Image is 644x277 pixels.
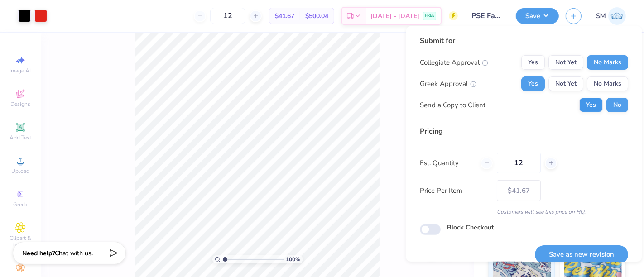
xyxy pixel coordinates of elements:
[10,100,30,108] span: Designs
[596,7,626,25] a: SM
[447,223,494,232] label: Block Checkout
[548,55,583,70] button: Not Yet
[420,208,628,216] div: Customers will see this price on HQ.
[420,35,628,46] div: Submit for
[11,167,29,175] span: Upload
[596,11,606,21] span: SM
[535,245,628,264] button: Save as new revision
[275,11,294,21] span: $41.67
[22,249,55,258] strong: Need help?
[286,255,301,263] span: 100 %
[420,100,485,110] div: Send a Copy to Client
[210,8,245,24] input: – –
[497,153,541,173] input: – –
[587,76,628,91] button: No Marks
[465,7,509,25] input: Untitled Design
[587,55,628,70] button: No Marks
[14,201,28,208] span: Greek
[420,186,490,196] label: Price Per Item
[5,234,36,249] span: Clipart & logos
[420,126,628,137] div: Pricing
[521,76,545,91] button: Yes
[10,134,31,141] span: Add Text
[370,11,419,21] span: [DATE] - [DATE]
[425,13,434,19] span: FREE
[10,67,31,74] span: Image AI
[420,57,488,68] div: Collegiate Approval
[55,249,93,258] span: Chat with us.
[548,76,583,91] button: Not Yet
[579,98,603,112] button: Yes
[305,11,328,21] span: $500.04
[521,55,545,70] button: Yes
[606,98,628,112] button: No
[420,79,476,89] div: Greek Approval
[516,8,559,24] button: Save
[608,7,626,25] img: Shruthi Mohan
[420,158,474,168] label: Est. Quantity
